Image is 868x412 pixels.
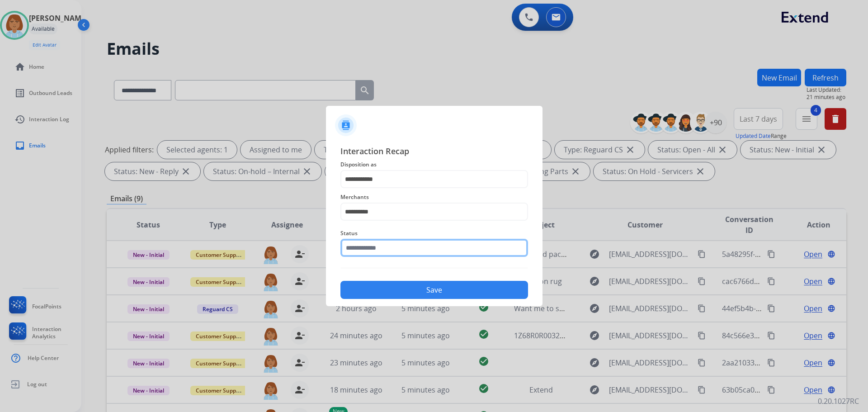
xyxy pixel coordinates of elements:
p: 0.20.1027RC [818,396,859,407]
img: contact-recap-line.svg [340,268,528,268]
img: contactIcon [335,114,357,136]
span: Disposition as [340,159,528,170]
span: Merchants [340,192,528,203]
span: Status [340,228,528,239]
button: Save [340,281,528,299]
span: Interaction Recap [340,145,528,159]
